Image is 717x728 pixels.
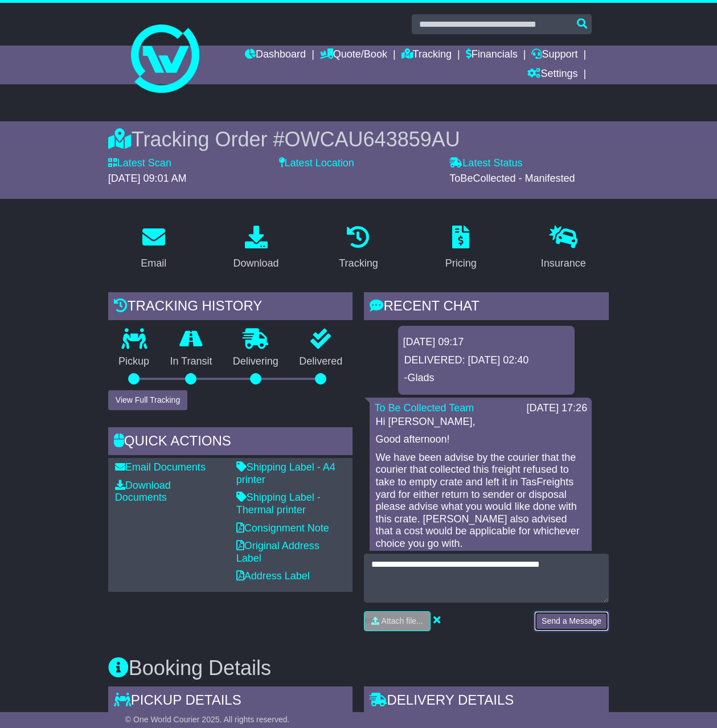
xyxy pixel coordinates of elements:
a: Download Documents [115,480,171,504]
a: Support [531,46,577,65]
a: To Be Collected Team [374,402,474,414]
button: View Full Tracking [108,390,187,410]
h3: Booking Details [108,657,609,680]
a: Tracking [401,46,452,65]
p: Delivering [223,355,289,368]
a: Settings [527,65,577,84]
label: Latest Status [449,157,522,170]
a: Address Label [236,570,310,582]
span: © One World Courier 2025. All rights reserved. [125,715,290,724]
div: RECENT CHAT [364,292,609,323]
div: Tracking [339,256,378,271]
div: [DATE] 17:26 [526,402,587,415]
a: Email [133,222,174,275]
button: Send a Message [534,611,609,631]
div: Tracking Order # [108,127,609,152]
label: Latest Location [279,157,354,170]
p: We have been advise by the courier that the courier that collected this freight refused to take t... [375,452,586,550]
div: Tracking history [108,292,353,323]
p: In Transit [159,355,222,368]
a: Download [226,222,286,275]
a: Email Documents [115,461,206,473]
p: DELIVERED: [DATE] 02:40 [404,354,569,367]
div: Email [141,256,166,271]
span: ToBeCollected - Manifested [449,173,575,184]
a: Insurance [534,222,593,275]
div: Insurance [541,256,586,271]
p: Pickup [108,355,159,368]
div: Download [233,256,279,271]
label: Latest Scan [108,157,171,170]
a: Shipping Label - Thermal printer [236,492,321,516]
span: [DATE] 09:01 AM [108,173,187,184]
a: Shipping Label - A4 printer [236,461,335,485]
div: Delivery Details [364,686,609,717]
a: Quote/Book [320,46,387,65]
p: Hi [PERSON_NAME], [375,416,586,428]
a: Original Address Label [236,540,319,564]
a: Consignment Note [236,522,329,534]
div: [DATE] 09:17 [403,336,570,349]
a: Pricing [438,222,484,275]
div: Quick Actions [108,427,353,458]
div: Pickup Details [108,686,353,717]
a: Dashboard [245,46,306,65]
div: Pricing [445,256,477,271]
p: -Glads [404,372,569,385]
a: Tracking [331,222,385,275]
a: Financials [466,46,518,65]
span: OWCAU643859AU [285,128,460,151]
p: Delivered [289,355,353,368]
p: Good afternoon! [375,433,586,446]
